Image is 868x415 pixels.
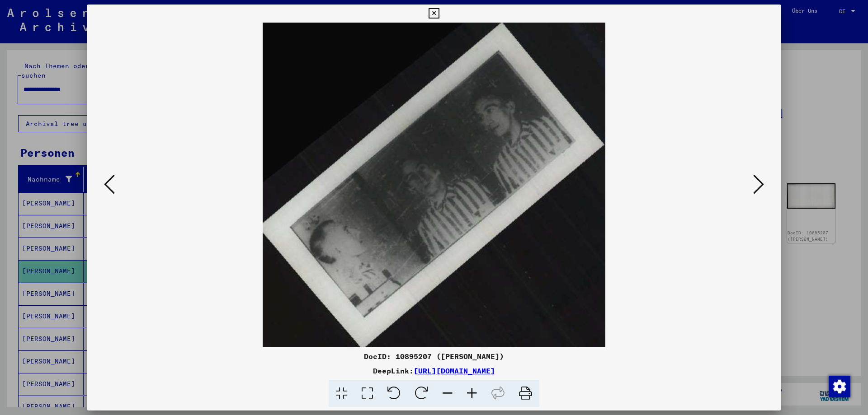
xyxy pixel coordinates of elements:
[829,376,850,397] img: Zustimmung ändern
[87,365,781,376] div: DeepLink:
[414,366,495,375] a: [URL][DOMAIN_NAME]
[87,351,781,362] div: DocID: 10895207 ([PERSON_NAME])
[828,375,850,397] div: Zustimmung ändern
[118,23,750,347] img: 001.jpg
